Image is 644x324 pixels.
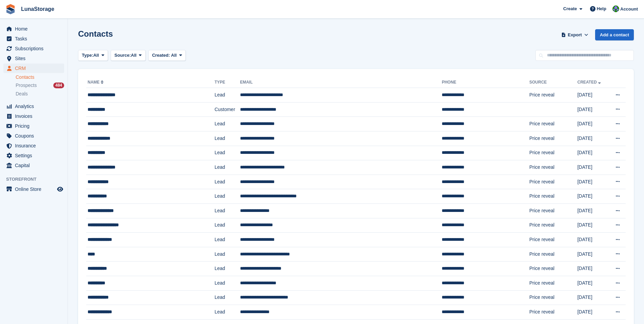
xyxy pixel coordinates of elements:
span: Source: [114,52,131,59]
td: Lead [215,262,240,276]
span: Analytics [15,102,56,111]
td: Price reveal [529,175,577,189]
a: Deals [16,90,64,97]
th: Phone [442,77,529,88]
td: [DATE] [577,290,608,305]
a: menu [3,64,64,73]
td: Customer [215,102,240,117]
span: All [93,52,99,59]
td: Price reveal [529,160,577,175]
td: Lead [215,117,240,131]
span: Created: [152,53,170,58]
td: Price reveal [529,218,577,233]
td: Lead [215,203,240,218]
span: Storefront [6,176,68,183]
button: Type: All [78,50,108,61]
td: [DATE] [577,131,608,146]
td: Price reveal [529,189,577,204]
td: [DATE] [577,276,608,290]
th: Type [215,77,240,88]
a: menu [3,151,64,160]
td: Price reveal [529,290,577,305]
td: Lead [215,233,240,247]
span: Coupons [15,131,56,141]
td: [DATE] [577,305,608,320]
th: Source [529,77,577,88]
button: Export [560,29,590,40]
div: 484 [53,83,64,88]
td: Lead [215,247,240,262]
td: Price reveal [529,203,577,218]
span: Pricing [15,121,56,131]
td: Price reveal [529,88,577,103]
td: Lead [215,218,240,233]
button: Source: All [111,50,146,61]
span: Settings [15,151,56,160]
td: Price reveal [529,233,577,247]
td: [DATE] [577,233,608,247]
img: stora-icon-8386f47178a22dfd0bd8f6a31ec36ba5ce8667c1dd55bd0f319d3a0aa187defe.svg [5,4,16,14]
td: Price reveal [529,276,577,290]
td: [DATE] [577,203,608,218]
span: Subscriptions [15,44,56,53]
span: All [131,52,137,59]
span: Account [620,6,638,13]
td: Lead [215,88,240,103]
button: Created: All [148,50,186,61]
td: [DATE] [577,146,608,160]
span: Insurance [15,141,56,150]
h1: Contacts [78,29,113,38]
td: Lead [215,305,240,320]
td: [DATE] [577,189,608,204]
span: Tasks [15,34,56,43]
span: Type: [82,52,93,59]
span: Prospects [16,82,37,89]
span: Home [15,24,56,34]
a: LunaStorage [18,3,57,15]
td: Lead [215,131,240,146]
td: [DATE] [577,247,608,262]
span: Online Store [15,184,56,194]
a: menu [3,121,64,131]
a: Created [577,80,602,85]
img: Cathal Vaughan [612,5,619,12]
td: Lead [215,189,240,204]
a: Prospects 484 [16,82,64,89]
td: Price reveal [529,146,577,160]
td: [DATE] [577,102,608,117]
td: Price reveal [529,247,577,262]
a: menu [3,24,64,34]
span: Capital [15,161,56,170]
td: Lead [215,175,240,189]
a: Preview store [56,185,64,193]
a: menu [3,111,64,121]
a: menu [3,102,64,111]
td: Lead [215,146,240,160]
td: Price reveal [529,131,577,146]
a: menu [3,44,64,53]
a: menu [3,131,64,141]
a: menu [3,54,64,63]
td: [DATE] [577,218,608,233]
td: Price reveal [529,117,577,131]
td: Lead [215,276,240,290]
span: CRM [15,64,56,73]
span: Sites [15,54,56,63]
td: Lead [215,290,240,305]
a: menu [3,161,64,170]
td: [DATE] [577,117,608,131]
a: menu [3,34,64,43]
span: All [171,53,177,58]
a: Add a contact [595,29,634,40]
td: Price reveal [529,305,577,320]
span: Help [597,5,606,12]
a: Name [88,80,105,85]
a: Contacts [16,74,64,80]
span: Deals [16,91,28,97]
a: menu [3,141,64,150]
span: Export [568,32,582,38]
td: Lead [215,160,240,175]
span: Invoices [15,111,56,121]
td: [DATE] [577,88,608,103]
span: Create [563,5,577,12]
